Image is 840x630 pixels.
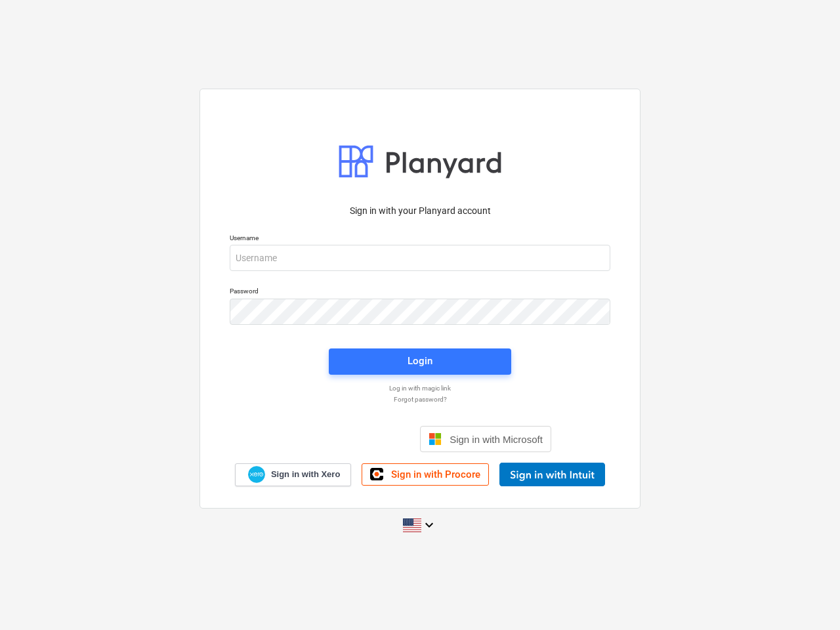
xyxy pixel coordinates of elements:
[362,463,489,486] a: Sign in with Procore
[421,517,437,533] i: keyboard_arrow_down
[271,469,340,480] span: Sign in with Xero
[282,425,416,453] iframe: Sign in with Google Button
[133,41,707,90] p: This website stores cookies on your computer. These cookies are used to collect information about...
[230,204,610,218] p: Sign in with your Planyard account
[248,466,265,484] img: Xero logo
[429,432,442,446] img: Microsoft logo
[230,287,610,298] p: Password
[235,463,352,486] a: Sign in with Xero
[223,395,617,404] a: Forgot password?
[230,245,610,271] input: Username
[606,140,707,170] button: Decline All
[133,98,707,131] p: If you decline, your information won’t be tracked when you visit this website. A single cookie wi...
[774,567,840,630] iframe: Chat Widget
[501,140,602,170] button: Accept All
[450,434,543,445] span: Sign in with Microsoft
[391,469,480,480] span: Sign in with Procore
[329,348,511,375] button: Login
[395,140,496,170] button: Cookies settings
[408,352,432,369] div: Login
[230,234,610,245] p: Username
[223,384,617,392] a: Log in with magic link
[112,21,728,190] div: Cookie banner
